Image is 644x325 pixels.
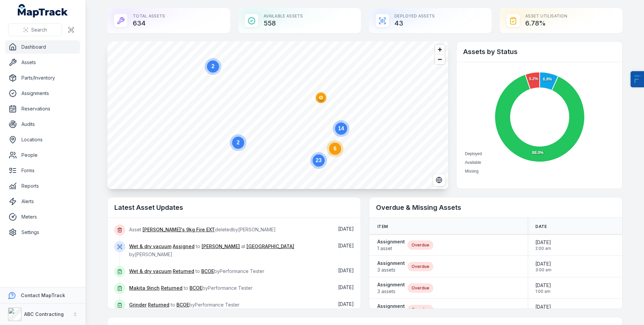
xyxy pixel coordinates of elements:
[338,268,354,273] span: [DATE]
[129,285,253,291] span: to by Performance Tester
[433,174,445,186] button: Switch to Satellite View
[5,133,80,146] a: Locations
[129,243,294,257] span: to at by [PERSON_NAME]
[338,226,354,232] span: [DATE]
[129,268,264,274] span: to by Performance Tester
[24,311,64,317] strong: ABC Contracting
[129,268,171,275] a: Wet & dry vacuum
[5,179,80,193] a: Reports
[334,146,337,151] text: 6
[535,267,551,273] span: 3:00 am
[377,238,405,245] strong: Assignment
[435,45,445,54] button: Zoom in
[338,226,354,232] time: 15/10/2025, 9:31:05 am
[338,301,354,307] time: 14/10/2025, 12:45:49 pm
[377,303,405,316] a: Assignment
[338,243,354,248] time: 14/10/2025, 12:46:24 pm
[5,40,80,54] a: Dashboard
[465,169,479,174] span: Missing
[376,203,615,212] h2: Overdue & Missing Assets
[535,261,551,267] span: [DATE]
[5,226,80,239] a: Settings
[316,157,322,163] text: 23
[377,260,405,267] strong: Assignment
[5,56,80,69] a: Assets
[5,195,80,208] a: Alerts
[129,301,147,308] a: Grinder
[377,238,405,252] a: Assignment1 asset
[338,268,354,273] time: 14/10/2025, 12:45:49 pm
[535,224,547,229] span: Date
[535,304,551,316] time: 28/02/2025, 1:00:00 am
[377,245,405,252] span: 1 asset
[237,140,240,145] text: 2
[5,118,80,131] a: Audits
[114,203,354,212] h2: Latest Asset Updates
[465,151,482,156] span: Deployed
[5,164,80,177] a: Forms
[129,302,239,308] span: to by Performance Tester
[408,262,433,271] div: Overdue
[5,102,80,115] a: Reservations
[8,24,62,36] button: Search
[377,303,405,310] strong: Assignment
[535,246,551,251] span: 2:00 am
[129,227,276,232] span: Asset deleted by [PERSON_NAME]
[173,243,195,250] a: Assigned
[338,284,354,290] time: 14/10/2025, 12:45:49 pm
[31,27,47,33] span: Search
[202,243,240,250] a: [PERSON_NAME]
[535,239,551,251] time: 31/08/2024, 2:00:00 am
[535,282,551,289] span: [DATE]
[201,268,214,275] a: BCOE
[377,224,388,229] span: Item
[435,54,445,64] button: Zoom out
[129,285,160,291] a: Makita 9inch
[535,289,551,294] span: 1:00 am
[5,148,80,162] a: People
[107,41,448,189] canvas: Map
[535,239,551,246] span: [DATE]
[377,281,405,295] a: Assignment3 assets
[176,301,189,308] a: BCOE
[247,243,294,250] a: [GEOGRAPHIC_DATA]
[338,284,354,290] span: [DATE]
[377,260,405,273] a: Assignment3 assets
[212,63,215,69] text: 2
[5,71,80,85] a: Parts/Inventory
[21,292,65,298] strong: Contact MapTrack
[377,288,405,295] span: 3 assets
[408,305,433,314] div: Overdue
[18,4,68,17] a: MapTrack
[161,285,182,291] a: Returned
[173,268,194,275] a: Returned
[338,243,354,248] span: [DATE]
[408,240,433,250] div: Overdue
[408,283,433,293] div: Overdue
[465,160,481,165] span: Available
[129,243,171,250] a: Wet & dry vacuum
[535,282,551,294] time: 31/01/2025, 1:00:00 am
[535,304,551,310] span: [DATE]
[143,226,215,233] a: [PERSON_NAME]'s 9kg Fire EXT
[338,126,344,131] text: 14
[190,285,202,291] a: BCOE
[5,87,80,100] a: Assignments
[148,301,169,308] a: Returned
[377,267,405,273] span: 3 assets
[535,261,551,273] time: 30/11/2024, 3:00:00 am
[338,301,354,307] span: [DATE]
[5,210,80,224] a: Meters
[377,281,405,288] strong: Assignment
[463,47,615,56] h2: Assets by Status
